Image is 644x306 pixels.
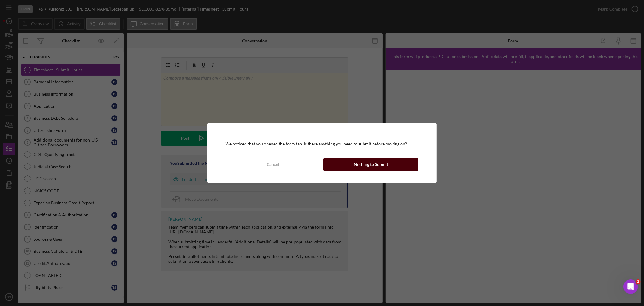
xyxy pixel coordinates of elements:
[323,158,418,171] button: Nothing to Submit
[267,158,279,171] div: Cancel
[354,158,388,171] div: Nothing to Submit
[636,279,641,284] span: 1
[226,158,321,171] button: Cancel
[623,279,638,294] iframe: Intercom live chat
[226,142,419,146] div: We noticed that you opened the form tab. Is there anything you need to submit before moving on?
